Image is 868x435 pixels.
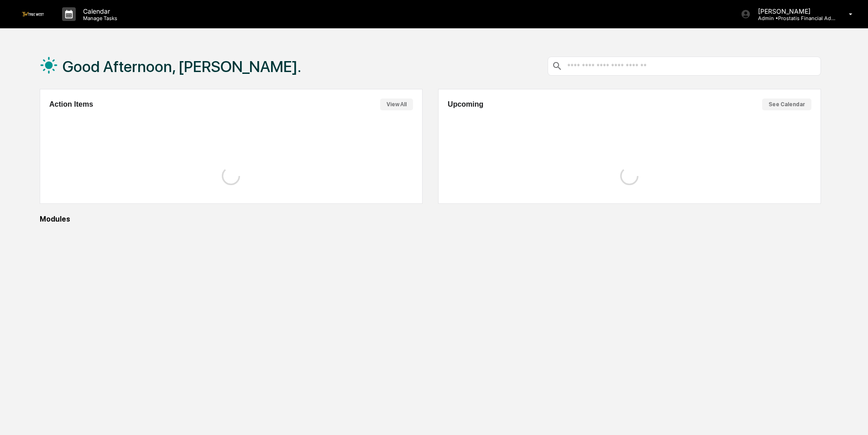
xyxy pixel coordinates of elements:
div: Modules [40,215,821,223]
h2: Action Items [49,100,93,109]
h2: Upcoming [448,100,483,109]
button: View All [380,98,413,110]
h1: Good Afternoon, [PERSON_NAME]. [63,57,301,76]
button: See Calendar [762,98,811,110]
img: logo [22,12,44,16]
p: Manage Tasks [76,15,122,21]
p: [PERSON_NAME] [751,7,836,15]
p: Calendar [76,7,122,15]
p: Admin • Prostatis Financial Advisors [751,15,836,21]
